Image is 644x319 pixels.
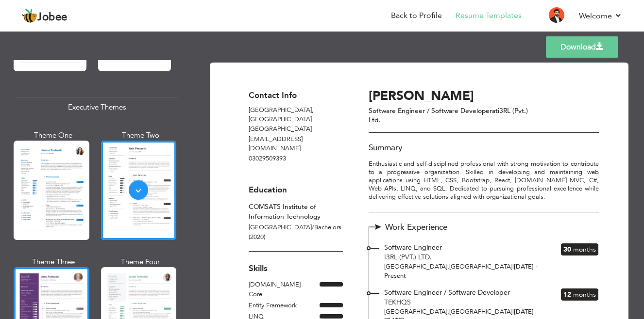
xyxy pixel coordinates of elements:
[492,106,498,115] span: at
[384,262,538,280] span: [DATE] - Present
[369,144,599,153] h3: Summary
[249,154,343,164] p: 03029509393
[369,89,542,104] h3: [PERSON_NAME]
[384,307,512,316] span: [GEOGRAPHIC_DATA] [GEOGRAPHIC_DATA]
[512,262,514,271] span: |
[573,245,596,254] span: Months
[312,223,314,232] span: /
[249,233,265,241] span: (2020)
[546,36,618,58] a: Download
[22,8,37,24] img: jobee.io
[312,106,314,114] span: ,
[249,91,343,100] h3: Contact Info
[249,135,343,154] p: [EMAIL_ADDRESS][DOMAIN_NAME]
[384,298,411,307] span: TekHQS
[385,223,467,232] span: Work Experience
[512,307,514,316] span: |
[249,106,343,134] p: [GEOGRAPHIC_DATA] [GEOGRAPHIC_DATA] [GEOGRAPHIC_DATA]
[16,257,91,267] div: Theme Three
[573,290,596,299] span: Months
[249,301,320,311] div: Entity Framework
[22,8,68,24] a: Jobee
[384,262,512,271] span: [GEOGRAPHIC_DATA] [GEOGRAPHIC_DATA]
[103,257,179,267] div: Theme Four
[447,262,449,271] span: ,
[447,307,449,316] span: ,
[249,264,343,273] h3: Skills
[369,160,599,201] p: Enthusiastic and self-disciplined professional with strong motivation to contribute to a progress...
[384,253,432,262] span: i3RL (Pvt.) Ltd.
[103,130,179,141] div: Theme Two
[549,7,564,23] img: Profile Img
[563,290,571,299] span: 12
[249,223,341,232] span: [GEOGRAPHIC_DATA] Bachelors
[391,10,442,21] a: Back to Profile
[249,280,320,299] div: [DOMAIN_NAME] Core
[384,288,510,297] span: Software Engineer / Software Developer
[16,97,178,118] div: Executive Themes
[384,243,442,252] span: Software Engineer
[249,202,343,222] div: COMSATS Institute of Information Technology
[563,245,571,254] span: 30
[37,12,68,23] span: Jobee
[249,186,343,195] h3: Education
[369,106,542,125] p: Software Engineer / Software Developer i3RL (Pvt.) Ltd.
[16,130,91,141] div: Theme One
[579,10,622,22] a: Welcome
[456,10,522,21] a: Resume Templates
